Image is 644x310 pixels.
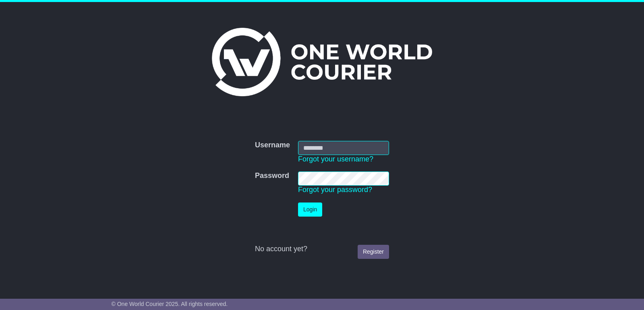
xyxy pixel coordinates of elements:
[298,186,372,194] a: Forgot your password?
[112,301,228,307] span: © One World Courier 2025. All rights reserved.
[298,203,322,217] button: Login
[255,172,289,180] label: Password
[255,141,290,150] label: Username
[255,245,389,254] div: No account yet?
[212,28,432,96] img: One World
[358,245,389,259] a: Register
[298,155,373,163] a: Forgot your username?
